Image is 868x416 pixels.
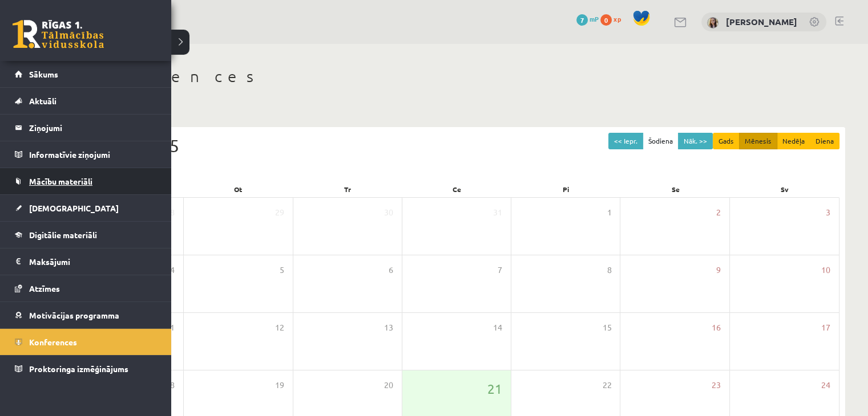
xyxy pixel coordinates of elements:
span: 10 [821,264,830,276]
button: Nāk. >> [678,133,713,149]
span: mP [590,14,599,23]
img: Marija Nicmane [707,17,718,28]
legend: Maksājumi [29,248,157,275]
button: Diena [810,133,839,149]
a: Proktoringa izmēģinājums [15,356,157,382]
span: 7 [498,264,502,276]
a: Mācību materiāli [15,168,157,194]
a: Ziņojumi [15,115,157,141]
a: Rīgas 1. Tālmācības vidusskola [13,20,104,48]
span: 29 [275,206,284,219]
span: 22 [602,379,611,391]
span: Mācību materiāli [29,176,92,186]
span: Motivācijas programma [29,310,119,320]
a: Aktuāli [15,88,157,114]
span: 20 [384,379,393,391]
span: 13 [384,321,393,334]
h1: Konferences [68,67,845,86]
div: Augusts 2025 [74,133,839,158]
span: xp [613,14,621,23]
span: 5 [280,264,284,276]
span: Atzīmes [29,283,60,293]
span: 9 [716,264,721,276]
a: Konferences [15,329,157,355]
span: 24 [821,379,830,391]
a: Maksājumi [15,248,157,275]
a: 0 xp [600,14,627,23]
span: 19 [275,379,284,391]
span: 6 [389,264,393,276]
span: 7 [576,14,588,26]
span: 31 [493,206,502,219]
div: Ot [184,181,293,197]
a: Atzīmes [15,275,157,301]
button: Nedēļa [777,133,810,149]
span: Proktoringa izmēģinājums [29,364,128,374]
span: 3 [826,206,830,219]
span: 1 [607,206,611,219]
button: Šodiena [643,133,679,149]
a: Digitālie materiāli [15,222,157,248]
a: Sākums [15,61,157,87]
div: Pi [511,181,621,197]
button: << Iepr. [608,133,643,149]
span: Aktuāli [29,96,56,106]
span: 16 [712,321,721,334]
span: 12 [275,321,284,334]
span: Sākums [29,69,58,79]
span: 30 [384,206,393,219]
button: Gads [713,133,740,149]
a: [PERSON_NAME] [726,16,797,27]
span: 8 [607,264,611,276]
div: Sv [730,181,839,197]
a: Informatīvie ziņojumi [15,141,157,168]
legend: Ziņojumi [29,115,157,141]
span: 15 [602,321,611,334]
a: 7 mP [576,14,599,23]
a: [DEMOGRAPHIC_DATA] [15,195,157,221]
div: Tr [293,181,402,197]
button: Mēnesis [739,133,777,149]
div: Ce [402,181,512,197]
span: 2 [716,206,721,219]
span: 23 [712,379,721,391]
span: Konferences [29,337,77,347]
legend: Informatīvie ziņojumi [29,141,157,168]
span: Digitālie materiāli [29,230,97,240]
span: 14 [493,321,502,334]
span: [DEMOGRAPHIC_DATA] [29,203,119,213]
span: 17 [821,321,830,334]
a: Motivācijas programma [15,302,157,328]
div: Se [621,181,730,197]
span: 21 [487,379,502,398]
span: 4 [170,264,175,276]
span: 0 [600,14,612,26]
